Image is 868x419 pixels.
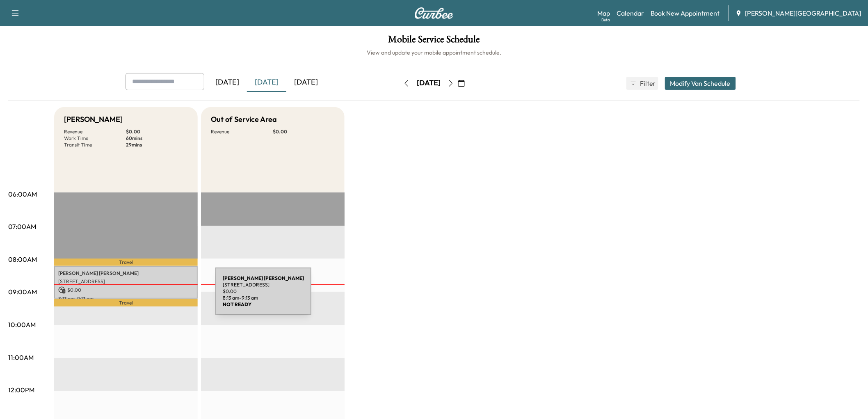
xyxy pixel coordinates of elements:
p: 11:00AM [8,353,34,362]
p: $ 0.00 [273,128,335,135]
p: 06:00AM [8,189,37,199]
p: Travel [54,259,198,266]
div: Beta [601,17,610,23]
p: 60 mins [126,135,188,142]
p: $ 0.00 [126,128,188,135]
div: [DATE] [417,78,441,88]
p: 29 mins [126,142,188,148]
h5: [PERSON_NAME] [64,114,123,125]
button: Filter [626,77,658,90]
button: Modify Van Schedule [665,77,736,90]
a: Book New Appointment [651,8,720,18]
p: 07:00AM [8,222,36,231]
h6: View and update your mobile appointment schedule. [8,48,860,57]
p: 8:13 am - 9:13 am [58,295,194,302]
p: Revenue [211,128,273,135]
a: MapBeta [597,8,610,18]
span: Filter [640,78,655,88]
h5: Out of Service Area [211,114,277,125]
p: [PERSON_NAME] [PERSON_NAME] [58,270,194,277]
p: 08:00AM [8,254,37,264]
p: 12:00PM [8,385,34,395]
p: 10:00AM [8,320,36,330]
p: Work Time [64,135,126,142]
p: 09:00AM [8,287,37,297]
img: Curbee Logo [414,7,454,19]
p: Revenue [64,128,126,135]
p: Transit Time [64,142,126,148]
span: [PERSON_NAME][GEOGRAPHIC_DATA] [745,8,861,18]
div: [DATE] [208,73,247,92]
div: [DATE] [247,73,286,92]
p: $ 0.00 [58,286,194,294]
p: Travel [54,299,198,307]
a: Calendar [617,8,644,18]
p: [STREET_ADDRESS] [58,278,194,285]
h1: Mobile Service Schedule [8,34,860,48]
div: [DATE] [286,73,326,92]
